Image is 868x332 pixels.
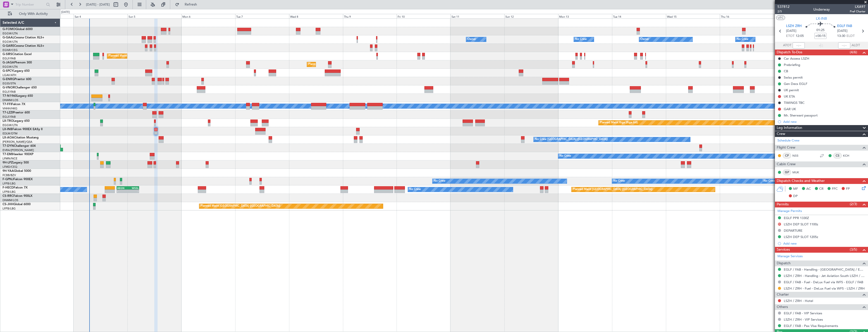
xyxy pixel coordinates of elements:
[777,50,802,55] span: Dispatch To-Dos
[737,36,748,43] div: No Crew
[850,50,857,55] span: (4/6)
[6,10,55,18] button: Only With Activity
[3,82,16,85] a: EGSS/STN
[777,247,790,253] span: Services
[3,107,17,110] a: VHHH/HKG
[784,222,818,226] div: LSZH DEP SLOT 1100z
[3,195,13,198] span: CS-RRC
[777,138,799,143] a: Schedule Crew
[777,292,789,298] span: Charter
[784,274,865,278] a: LSZH / ZRH - Handling - Jet Aviation South LSZH / ZRH
[3,128,42,131] a: LX-INBFalcon 900EX EASy II
[3,203,13,206] span: CS-JHH
[843,153,854,158] a: KCH
[3,32,18,35] a: EGGW/LTN
[3,190,16,194] a: LFPB/LBG
[784,88,799,92] div: UK permit
[777,209,802,214] a: Manage Permits
[777,304,788,310] span: Others
[816,16,827,21] span: LX-INB
[3,145,36,148] a: T7-DYNChallenger 604
[793,194,798,199] span: DP
[181,14,235,18] div: Mon 6
[784,82,807,86] div: Gen Decs EGLF
[434,177,445,185] div: No Crew
[3,153,12,156] span: T7-EMI
[850,4,865,9] span: LXA97
[108,52,188,60] div: Planned Maint [GEOGRAPHIC_DATA] ([GEOGRAPHIC_DATA])
[776,15,785,20] button: UTC
[846,186,850,192] span: FP
[86,2,110,7] span: [DATE] - [DATE]
[3,44,14,48] span: G-GARE
[774,14,828,18] div: Fri 17
[573,186,653,193] div: Planned Maint [GEOGRAPHIC_DATA] ([GEOGRAPHIC_DATA])
[3,148,34,152] a: EVRA/[PERSON_NAME]
[783,120,865,124] div: Add new
[777,131,785,137] span: Crew
[786,34,794,39] span: ETOT
[792,153,804,158] a: NSS
[3,161,13,164] span: 9H-LPZ
[235,14,289,18] div: Tue 7
[13,12,53,16] span: Only With Activity
[3,136,14,139] span: LX-AOA
[666,14,720,18] div: Wed 15
[3,111,30,114] a: T7-LZZIPraetor 600
[783,43,791,48] span: ATOT
[3,203,31,206] a: CS-JHHGlobal 6000
[61,10,70,14] div: [DATE]
[784,286,865,291] a: LSZH / ZRH - Fuel - DeLux Fuel via WFS - LSZH / ZRH
[467,36,476,43] div: Owner
[850,247,857,252] span: (3/5)
[784,63,800,67] div: Prebriefing
[784,101,805,105] div: TIMINGS TBC
[613,177,625,185] div: No Crew
[786,29,796,34] span: [DATE]
[837,24,852,29] span: EGLF FAB
[3,170,31,173] a: 9H-YAAGlobal 5000
[3,94,17,98] span: T7-N1960
[784,299,813,303] a: LSZH / ZRH - Hotel
[3,36,44,39] a: G-GAALCessna Citation XLS+
[720,14,774,18] div: Thu 16
[777,161,796,167] span: Cabin Crew
[778,223,781,226] button: D
[3,57,16,60] a: EGLF/FAB
[3,120,13,123] span: LX-TRO
[3,136,39,139] a: LX-AOACitation Mustang
[201,202,280,210] div: Planned Maint [GEOGRAPHIC_DATA] ([GEOGRAPHIC_DATA])
[397,14,450,18] div: Fri 10
[816,28,824,33] span: 01:25
[783,153,791,158] div: CP
[796,34,804,39] span: 12:05
[784,324,838,328] a: EGLF / FAB - Pax Visa Requirements
[793,42,805,49] input: --:--
[128,186,139,189] div: WSSL
[786,24,802,29] span: LSZH ZRH
[308,61,388,68] div: Planned Maint [GEOGRAPHIC_DATA] ([GEOGRAPHIC_DATA])
[3,170,14,173] span: 9H-YAA
[777,202,789,207] span: Permits
[852,43,860,48] span: ALDT
[850,201,857,207] span: (2/3)
[3,128,12,131] span: LX-INB
[3,207,16,210] a: LFPB/LBG
[783,170,791,175] div: ISP
[3,111,13,114] span: T7-LZZI
[3,120,30,123] a: LX-TROLegacy 650
[640,36,649,43] div: Owner
[128,190,139,193] div: -
[409,186,421,193] div: No Crew
[784,107,796,111] div: GAR UK
[559,152,571,160] div: No Crew
[3,186,14,189] span: F-HECD
[777,260,791,266] span: Dispatch
[777,178,825,184] span: Dispatch Checks and Weather
[850,9,865,14] span: Pref Charter
[3,161,29,164] a: 9H-LPZLegacy 500
[783,241,865,246] div: Add new
[3,132,17,135] a: EDLW/DTM
[784,113,818,117] div: Mr. Sherwani passport
[180,3,202,6] span: Refresh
